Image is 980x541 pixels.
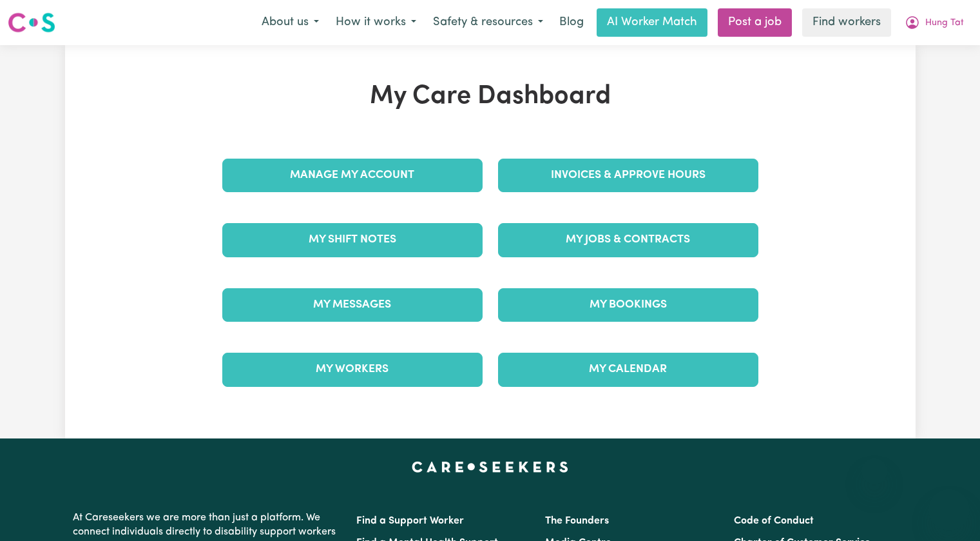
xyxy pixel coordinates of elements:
a: The Founders [545,516,609,526]
img: Careseekers logo [8,11,55,34]
button: About us [253,9,327,36]
iframe: Close message [861,458,887,484]
span: Hung Tat [925,16,964,30]
a: Post a job [718,8,792,37]
a: Careseekers home page [412,462,568,472]
a: My Messages [222,288,483,322]
a: My Jobs & Contracts [498,223,758,257]
a: AI Worker Match [597,8,707,37]
h1: My Care Dashboard [215,81,766,112]
a: My Shift Notes [222,223,483,257]
a: Manage My Account [222,159,483,192]
button: Safety & resources [425,9,552,36]
a: Blog [552,8,591,37]
a: Careseekers logo [8,8,55,37]
a: My Bookings [498,288,758,322]
a: Code of Conduct [734,516,814,526]
a: Find a Support Worker [356,516,464,526]
iframe: Button to launch messaging window [928,489,970,531]
a: Invoices & Approve Hours [498,159,758,192]
button: My Account [896,9,972,36]
a: My Calendar [498,353,758,386]
a: My Workers [222,353,483,386]
a: Find workers [802,8,891,37]
button: How it works [327,9,425,36]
